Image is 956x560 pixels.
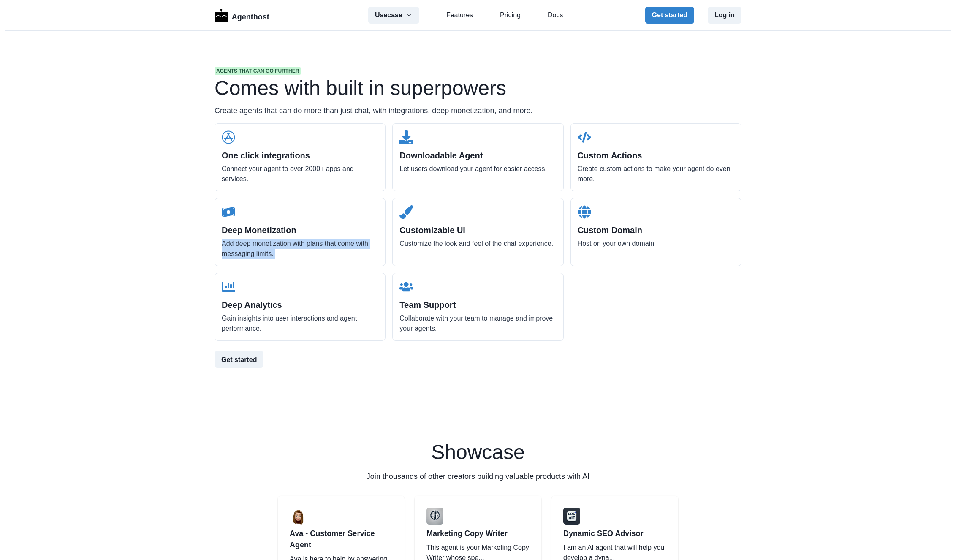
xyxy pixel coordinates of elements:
[222,150,378,160] h2: One click integrations
[222,164,378,184] p: Connect your agent to over 2000+ apps and services.
[215,351,741,368] a: Get started
[399,239,556,249] p: Customize the look and feel of the chat experience.
[367,471,589,482] p: Join thousands of other creators building valuable products with AI
[222,239,378,259] p: Add deep monetization with plans that come with messaging limits.
[399,300,556,310] h2: Team Support
[578,225,734,235] h2: Custom Domain
[426,508,443,525] img: user%2F2%2Fdef768d2-bb31-48e1-a725-94a4e8c437fd
[399,313,556,334] p: Collaborate with your team to manage and improve your agents.
[578,150,734,160] h2: Custom Actions
[215,67,301,75] span: Agents that can go further
[399,150,556,160] h2: Downloadable Agent
[578,164,734,184] p: Create custom actions to make your agent do even more.
[215,442,741,462] h2: Showcase
[563,528,666,539] a: Dynamic SEO Advisor
[222,225,378,235] h2: Deep Monetization
[290,528,393,551] a: Ava - Customer Service Agent
[578,239,734,249] p: Host on your own domain.
[232,8,269,23] p: Agenthost
[563,508,580,525] img: user%2F2%2F2d242b93-aaa3-4cbd-aa9c-fc041cf1f639
[222,313,378,334] p: Gain insights into user interactions and agent performance.
[399,164,556,174] p: Let users download your agent for easier access.
[548,10,563,20] a: Docs
[215,8,269,23] a: LogoAgenthost
[645,7,694,24] button: Get started
[500,10,521,20] a: Pricing
[215,9,228,22] img: Logo
[446,10,473,20] a: Features
[368,7,419,24] button: Usecase
[215,105,741,117] p: Create agents that can do more than just chat, with integrations, deep monetization, and more.
[215,78,741,98] h1: Comes with built in superpowers
[708,7,741,24] button: Log in
[290,508,307,525] img: user%2F2%2Fb7ac5808-39ff-453c-8ce1-b371fabf5c1b
[222,300,378,310] h2: Deep Analytics
[399,225,556,235] h2: Customizable UI
[426,528,530,539] a: Marketing Copy Writer
[215,351,263,368] button: Get started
